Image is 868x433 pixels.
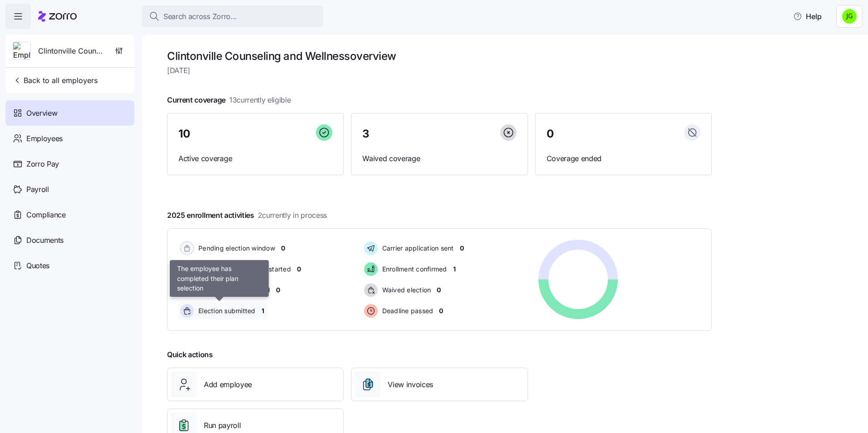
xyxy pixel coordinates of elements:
img: Employer logo [13,42,30,60]
span: Documents [26,235,64,246]
span: Election active: Hasn't started [196,265,291,274]
a: Quotes [5,253,134,278]
span: 10 [178,128,190,139]
span: 13 currently eligible [229,94,291,106]
span: 0 [437,285,441,295]
a: Employees [5,126,134,151]
span: 3 [362,128,370,139]
span: 2025 enrollment activities [167,210,327,221]
span: Back to all employers [13,75,98,86]
span: 0 [276,285,280,295]
span: Help [793,11,822,22]
a: Documents [5,227,134,253]
span: 0 [297,265,301,274]
button: Search across Zorro... [142,5,323,27]
span: 0 [281,244,285,253]
span: Zorro Pay [26,158,59,170]
span: Election active: Started [196,285,270,295]
span: Coverage ended [547,153,700,164]
a: Zorro Pay [5,151,134,177]
a: Compliance [5,202,134,227]
img: a4774ed6021b6d0ef619099e609a7ec5 [842,9,857,24]
span: Pending election window [196,244,275,253]
h1: Clintonville Counseling and Wellness overview [167,49,712,63]
span: Quotes [26,260,49,271]
span: Waived election [380,285,431,295]
span: 1 [261,306,264,315]
span: 1 [453,265,456,274]
span: Employees [26,133,63,144]
span: Carrier application sent [380,244,454,253]
span: Enrollment confirmed [380,265,447,274]
span: 0 [460,244,464,253]
span: Quick actions [167,349,213,360]
span: Election submitted [196,306,256,315]
a: Overview [5,100,134,126]
button: Back to all employers [9,71,101,89]
span: Clintonville Counseling and Wellness [38,45,104,57]
span: Run payroll [204,420,241,431]
span: Waived coverage [362,153,516,164]
span: Payroll [26,184,49,195]
span: 0 [547,128,554,139]
span: Search across Zorro... [163,11,237,22]
span: Compliance [26,209,66,221]
span: 2 currently in process [258,210,327,221]
button: Help [786,7,829,25]
span: Add employee [204,379,252,390]
span: Overview [26,108,57,119]
span: View invoices [388,379,433,390]
a: Payroll [5,177,134,202]
span: Deadline passed [380,306,434,315]
span: 0 [439,306,443,315]
span: Current coverage [167,94,291,106]
span: Active coverage [178,153,332,164]
span: [DATE] [167,65,712,76]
